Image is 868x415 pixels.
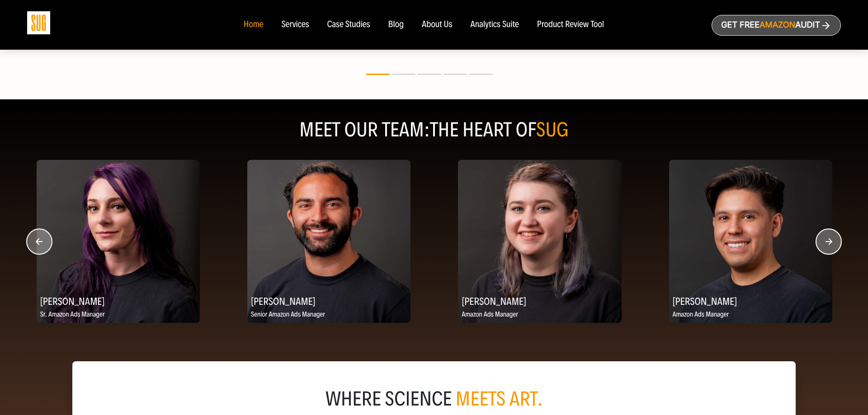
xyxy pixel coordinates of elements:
[388,20,404,30] a: Blog
[247,292,410,310] h2: [PERSON_NAME]
[327,20,370,30] a: Case Studies
[458,309,621,321] p: Amazon Ads Manager
[37,160,200,323] img: Nikki Valles, Sr. Amazon Ads Manager
[37,309,200,321] p: Sr. Amazon Ads Manager
[422,20,453,30] a: About Us
[244,20,263,30] a: Home
[281,20,309,30] a: Services
[537,20,604,30] a: Product Review Tool
[669,292,832,310] h2: [PERSON_NAME]
[712,15,841,36] a: Get freeAmazonAudit
[27,11,50,34] img: Sug
[458,160,621,323] img: Chelsea Jaffe, Amazon Ads Manager
[37,292,200,310] h2: [PERSON_NAME]
[456,387,543,411] span: meets art.
[759,20,795,30] span: Amazon
[94,390,774,408] div: where science
[247,309,410,321] p: Senior Amazon Ads Manager
[669,309,832,321] p: Amazon Ads Manager
[458,292,621,310] h2: [PERSON_NAME]
[471,20,519,30] a: Analytics Suite
[669,160,832,323] img: Victor Farfan Baltazar, Amazon Ads Manager
[536,118,569,142] span: SUG
[247,160,410,323] img: Anthony Hernandez, Senior Amazon Ads Manager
